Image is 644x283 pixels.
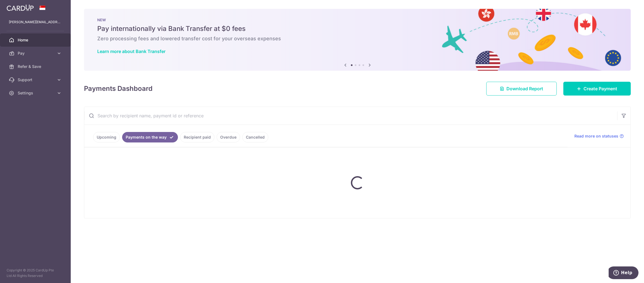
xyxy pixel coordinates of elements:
input: Search by recipient name, payment id or reference [84,107,617,125]
span: Pay [18,51,54,56]
span: Read more on statuses [574,133,618,139]
a: Payments on the way [122,132,178,142]
span: Refer & Save [18,64,54,69]
span: Home [18,37,54,43]
span: Support [18,77,54,83]
h5: Pay internationally via Bank Transfer at $0 fees [97,24,617,33]
p: [PERSON_NAME][EMAIL_ADDRESS][DOMAIN_NAME] [9,19,62,25]
a: Create Payment [563,82,631,96]
span: Settings [18,90,54,96]
a: Download Report [486,82,557,96]
iframe: Opens a widget where you can find more information [609,266,638,280]
span: Create Payment [583,85,617,92]
h4: Payments Dashboard [84,84,153,94]
p: NEW [97,18,617,22]
a: Learn more about Bank Transfer [97,49,165,54]
img: CardUp [7,4,34,11]
h6: Zero processing fees and lowered transfer cost for your overseas expenses [97,35,617,42]
img: Bank transfer banner [84,9,631,71]
a: Read more on statuses [574,133,624,139]
span: Download Report [506,85,543,92]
